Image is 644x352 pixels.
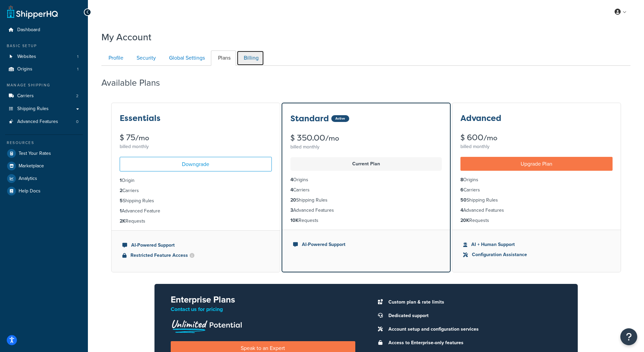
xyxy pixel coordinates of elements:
[101,30,151,44] h1: My Account
[17,54,36,60] span: Websites
[120,187,272,194] li: Carriers
[120,142,272,151] div: billed monthly
[5,50,83,63] a: Websites 1
[171,317,242,333] img: Unlimited Potential
[76,119,78,125] span: 0
[290,186,293,193] strong: 4
[19,176,37,182] span: Analytics
[385,338,562,348] li: Access to Enterprise-only features
[620,328,637,345] button: Open Resource Center
[290,176,442,184] li: Origins
[17,119,58,125] span: Advanced Features
[463,251,610,258] li: Configuration Assistance
[290,134,442,142] div: $ 350.00
[5,147,83,160] a: Test Your Rates
[460,142,613,151] div: billed monthly
[120,197,123,204] strong: 5
[460,133,613,142] div: $ 600
[5,90,83,102] a: Carriers 2
[460,207,463,214] strong: 4
[171,305,355,314] p: Contact us for pricing
[5,90,83,102] li: Carriers
[17,27,40,33] span: Dashboard
[122,242,269,249] li: AI-Powered Support
[385,311,562,320] li: Dedicated support
[120,177,122,184] strong: 1
[290,196,296,204] strong: 20
[460,186,613,194] li: Carriers
[101,78,170,88] h2: Available Plans
[290,114,329,123] h3: Standard
[5,103,83,115] li: Shipping Rules
[460,176,463,183] strong: 8
[5,185,83,197] a: Help Docs
[460,114,501,123] h3: Advanced
[460,196,467,204] strong: 50
[76,93,78,99] span: 2
[290,207,293,214] strong: 3
[129,50,161,66] a: Security
[290,142,442,152] div: billed monthly
[120,197,272,205] li: Shipping Rules
[122,252,269,259] li: Restricted Feature Access
[5,116,83,128] li: Advanced Features
[385,297,562,307] li: Custom plan & rate limits
[290,176,293,183] strong: 4
[120,157,272,171] a: Downgrade
[5,160,83,172] a: Marketplace
[294,159,438,169] p: Current Plan
[120,218,272,225] li: Requests
[5,140,83,146] div: Resources
[290,196,442,204] li: Shipping Rules
[5,63,83,76] li: Origins
[162,50,210,66] a: Global Settings
[293,241,439,248] li: AI-Powered Support
[77,66,78,72] span: 1
[19,188,41,194] span: Help Docs
[460,217,469,224] strong: 20K
[460,217,613,224] li: Requests
[460,196,613,204] li: Shipping Rules
[5,50,83,63] li: Websites
[290,207,442,214] li: Advanced Features
[460,186,463,193] strong: 6
[7,5,58,19] a: ShipperHQ Home
[19,151,51,157] span: Test Your Rates
[5,116,83,128] a: Advanced Features 0
[460,176,613,184] li: Origins
[19,163,44,169] span: Marketplace
[120,207,272,215] li: Advanced Feature
[290,186,442,194] li: Carriers
[5,82,83,88] div: Manage Shipping
[325,133,339,143] small: /mo
[385,325,562,334] li: Account setup and configuration services
[463,241,610,248] li: AI + Human Support
[17,66,32,72] span: Origins
[135,133,149,143] small: /mo
[5,63,83,76] a: Origins 1
[460,157,613,171] a: Upgrade Plan
[17,106,49,112] span: Shipping Rules
[5,24,83,36] a: Dashboard
[211,50,236,66] a: Plans
[5,172,83,185] a: Analytics
[171,295,355,305] h2: Enterprise Plans
[290,217,299,224] strong: 10K
[120,187,122,194] strong: 2
[483,133,497,143] small: /mo
[120,133,272,142] div: $ 75
[331,115,349,122] div: Active
[120,218,125,225] strong: 2K
[17,93,34,99] span: Carriers
[120,177,272,184] li: Origin
[290,217,442,224] li: Requests
[460,207,613,214] li: Advanced Features
[101,50,129,66] a: Profile
[120,114,161,123] h3: Essentials
[5,43,83,49] div: Basic Setup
